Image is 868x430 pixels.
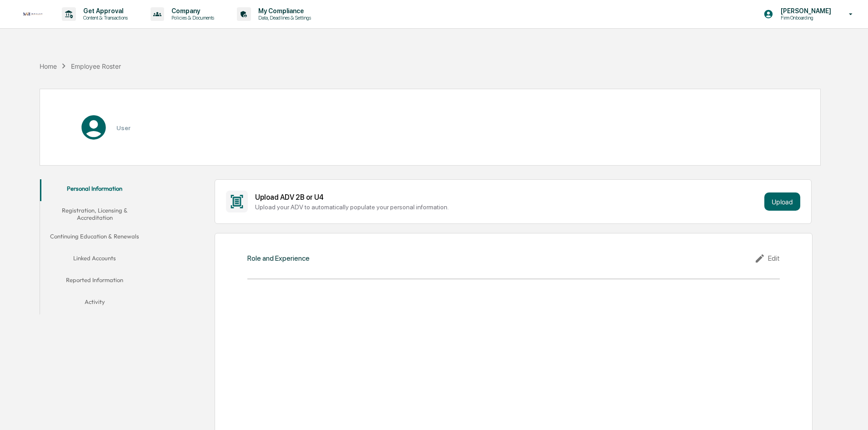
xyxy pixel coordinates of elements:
[40,249,149,271] button: Linked Accounts
[251,7,316,15] p: My Compliance
[76,7,132,15] p: Get Approval
[40,271,149,293] button: Reported Information
[40,201,149,227] button: Registration, Licensing & Accreditation
[754,253,780,264] div: Edit
[40,62,57,70] div: Home
[764,192,800,211] button: Upload
[773,15,836,21] p: Firm Onboarding
[71,62,121,70] div: Employee Roster
[164,7,219,15] p: Company
[40,179,149,314] div: secondary tabs example
[76,15,132,21] p: Content & Transactions
[40,227,149,249] button: Continuing Education & Renewals
[247,254,310,263] div: Role and Experience
[255,193,761,202] div: Upload ADV 2B or U4
[116,124,130,132] h3: User
[773,7,836,15] p: [PERSON_NAME]
[255,203,761,211] div: Upload your ADV to automatically populate your personal information.
[40,293,149,314] button: Activity
[251,15,316,21] p: Data, Deadlines & Settings
[22,11,44,17] img: logo
[40,179,149,201] button: Personal Information
[164,15,219,21] p: Policies & Documents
